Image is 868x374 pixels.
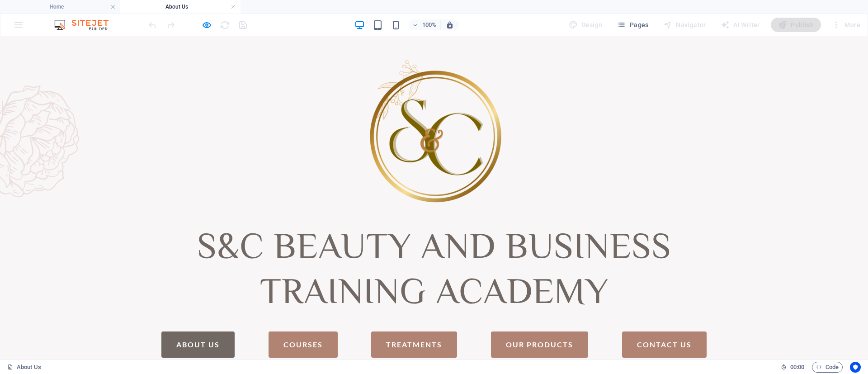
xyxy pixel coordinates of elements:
span: : [797,364,798,370]
img: Editor Logo [52,19,120,30]
span: Code [816,362,839,373]
button: Usercentrics [850,362,861,373]
button: 100% [409,19,441,30]
span: 00 00 [790,362,804,373]
h6: 100% [422,19,437,30]
button: Code [812,362,843,373]
button: Click here to leave preview mode and continue editing [201,19,212,30]
button: Pages [613,18,652,32]
span: Pages [617,20,648,29]
i: On resize automatically adjust zoom level to fit chosen device. [446,21,454,29]
a: Click to cancel selection. Double-click to open Pages [7,362,41,373]
h4: About Us [120,2,241,12]
h6: Session time [781,362,805,373]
